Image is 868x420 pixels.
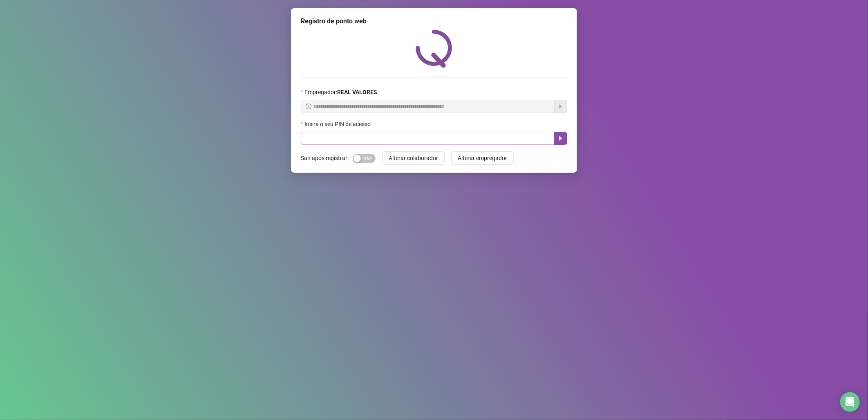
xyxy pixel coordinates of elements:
div: Registro de ponto web [301,16,567,26]
span: Alterar empregador [458,154,507,163]
img: QRPoint [416,29,452,68]
span: Empregador : [304,88,377,97]
label: Sair após registrar [301,151,353,165]
strong: REAL VALORES [337,89,377,95]
label: Insira o seu PIN de acesso [301,120,376,129]
div: Open Intercom Messenger [840,392,860,412]
button: Alterar colaborador [382,151,445,165]
span: info-circle [306,104,311,109]
button: Alterar empregador [451,151,514,165]
span: caret-right [557,135,564,142]
span: Alterar colaborador [389,154,438,163]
